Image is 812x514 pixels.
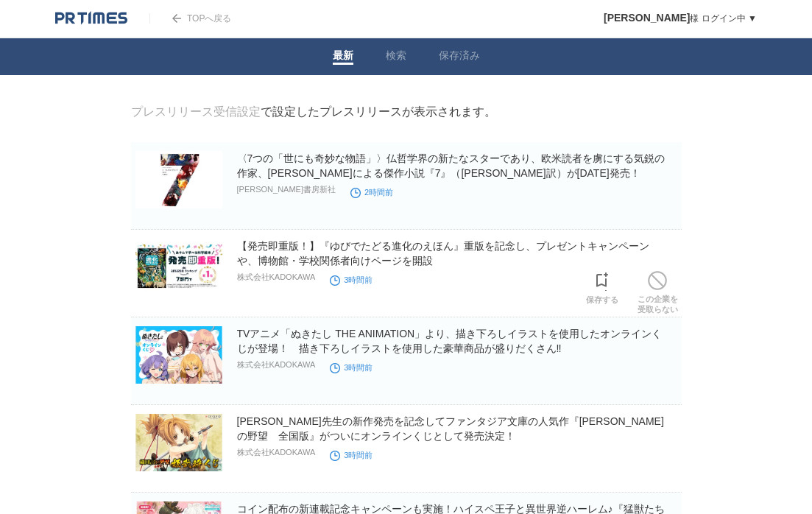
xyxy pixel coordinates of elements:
[330,275,373,284] time: 3時間前
[131,105,496,120] div: で設定したプレスリリースが表示されます。
[149,13,231,24] a: TOPへ戻る
[638,267,678,314] a: この企業を受取らない
[237,184,336,195] p: [PERSON_NAME]書房新社
[135,151,222,208] img: 〈7つの「世にも奇妙な物語」〉仏哲学界の新たなスターであり、欧米読者を虜にする気鋭の作家、トリスタン・ガルシアによる傑作小説『7』（高橋啓訳）が8月19日発売！
[386,49,406,65] a: 検索
[135,414,222,471] img: 春日みかげ先生の新作発売を記念してファンタジア文庫の人気作『織田信奈の野望 全国版』がついにオンラインくじとして発売決定！
[586,268,618,305] a: 保存する
[604,12,690,24] span: [PERSON_NAME]
[237,272,316,283] p: 株式会社KADOKAWA
[55,11,127,26] img: logo.png
[330,363,373,372] time: 3時間前
[237,447,316,458] p: 株式会社KADOKAWA
[330,451,373,460] time: 3時間前
[237,240,649,267] a: 【発売即重版！】『ゆびでたどる進化のえほん』重版を記念し、プレゼントキャンペーンや、博物館・学校関係者向けページを開設
[172,14,181,23] img: arrow.png
[604,13,757,24] a: [PERSON_NAME]様 ログイン中 ▼
[135,239,222,296] img: 【発売即重版！】『ゆびでたどる進化のえほん』重版を記念し、プレゼントキャンペーンや、博物館・学校関係者向けページを開設
[131,105,261,118] a: プレスリリース受信設定
[135,326,222,384] img: TVアニメ「ぬきたし THE ANIMATION」より、描き下ろしイラストを使用したオンラインくじが登場！ 描き下ろしイラストを使用した豪華商品が盛りだくさん‼
[350,188,393,197] time: 2時間前
[439,49,480,65] a: 保存済み
[237,152,666,179] a: 〈7つの「世にも奇妙な物語」〉仏哲学界の新たなスターであり、欧米読者を虜にする気鋭の作家、[PERSON_NAME]による傑作小説『7』（[PERSON_NAME]訳）が[DATE]発売！
[237,328,663,354] a: TVアニメ「ぬきたし THE ANIMATION」より、描き下ろしイラストを使用したオンラインくじが登場！ 描き下ろしイラストを使用した豪華商品が盛りだくさん‼
[333,49,353,65] a: 最新
[237,359,316,370] p: 株式会社KADOKAWA
[237,415,664,442] a: [PERSON_NAME]先生の新作発売を記念してファンタジア文庫の人気作『[PERSON_NAME]の野望 全国版』がついにオンラインくじとして発売決定！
